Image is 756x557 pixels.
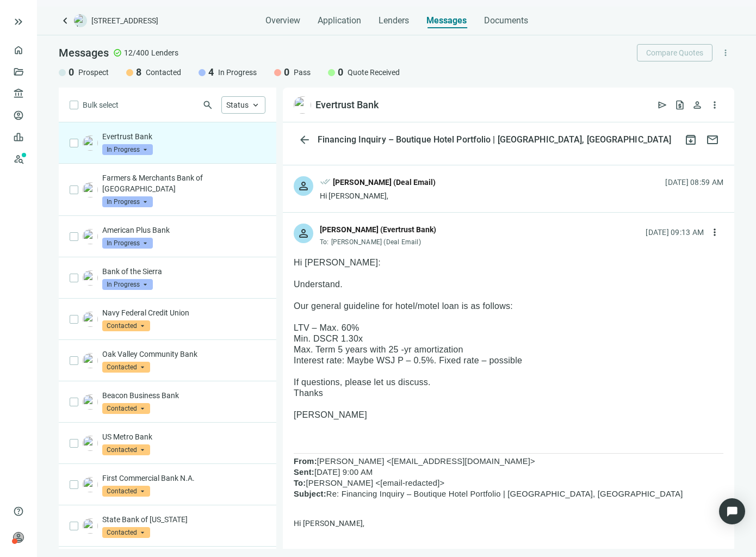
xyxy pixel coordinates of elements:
[102,390,265,401] p: Beacon Business Bank
[102,473,265,484] p: First Commercial Bank N.A.
[646,226,704,238] div: [DATE] 09:13 AM
[83,135,98,151] img: 6b279bbd-199a-4ae0-b21d-f0889f1d9a30
[348,67,400,78] span: Quote Received
[102,444,150,455] span: Contacted
[671,96,689,114] button: request_quote
[320,176,331,190] span: done_all
[379,15,409,26] span: Lenders
[102,527,150,538] span: Contacted
[102,320,150,331] span: Contacted
[124,47,149,58] span: 12/400
[320,224,436,236] div: [PERSON_NAME] (Evertrust Bank)
[298,133,311,146] span: arrow_back
[284,66,289,79] span: 0
[146,67,181,78] span: Contacted
[102,403,150,414] span: Contacted
[151,47,178,58] span: Lenders
[69,66,74,79] span: 0
[102,131,265,142] p: Evertrust Bank
[113,48,122,57] span: check_circle
[637,44,712,61] button: Compare Quotes
[315,134,673,145] div: Financing Inquiry – Boutique Hotel Portfolio | [GEOGRAPHIC_DATA], [GEOGRAPHIC_DATA]
[251,100,261,110] span: keyboard_arrow_up
[102,266,265,277] p: Bank of the Sierra
[333,176,436,188] div: [PERSON_NAME] (Deal Email)
[689,96,706,114] button: person
[59,14,72,27] a: keyboard_arrow_left
[102,486,150,497] span: Contacted
[706,224,723,241] button: more_vert
[426,15,467,26] span: Messages
[83,518,98,534] img: eb6a92f2-4c05-4fe1-a7fd-07f92a6999c6
[102,362,150,373] span: Contacted
[297,180,310,193] span: person
[702,129,723,151] button: mail
[13,88,21,99] span: account_balance
[83,229,98,244] img: 720ac5df-fe39-4a2d-a2b2-3b5ee5bb56c0
[665,176,723,188] div: [DATE] 08:59 AM
[719,498,745,524] div: Open Intercom Messenger
[74,14,87,27] img: deal-logo
[294,96,311,114] img: 6b279bbd-199a-4ae0-b21d-f0889f1d9a30
[136,66,141,79] span: 8
[102,225,265,236] p: American Plus Bank
[320,238,436,246] div: To:
[83,394,98,410] img: 5c4cde73-e5ed-4ad9-8ac1-8b05c1565bf6
[294,67,311,78] span: Pass
[102,238,153,249] span: In Progress
[102,172,265,194] p: Farmers & Merchants Bank of [GEOGRAPHIC_DATA]
[102,144,153,155] span: In Progress
[102,279,153,290] span: In Progress
[709,100,720,110] span: more_vert
[83,99,119,111] span: Bulk select
[102,196,153,207] span: In Progress
[657,100,668,110] span: send
[721,48,730,58] span: more_vert
[12,15,25,28] button: keyboard_double_arrow_right
[315,98,379,112] div: Evertrust Bank
[78,67,109,78] span: Prospect
[654,96,671,114] button: send
[83,182,98,197] img: dd440568-5371-484f-9320-930225aea96e
[83,436,98,451] img: 1c395672-3075-4ae1-8e4b-dd739d13a33a
[208,66,214,79] span: 4
[102,307,265,318] p: Navy Federal Credit Union
[102,431,265,442] p: US Metro Bank
[59,46,109,59] span: Messages
[684,133,697,146] span: archive
[83,353,98,368] img: ab456b0b-d325-4ba7-8133-c8cf2a5a9d59
[83,477,98,492] img: 8f7af8ac-002f-41e7-bdd2-a84852a4d84a
[717,44,734,61] button: more_vert
[226,101,249,109] span: Status
[320,190,436,201] div: Hi [PERSON_NAME],
[674,100,685,110] span: request_quote
[91,15,158,26] span: [STREET_ADDRESS]
[202,100,213,110] span: search
[706,96,723,114] button: more_vert
[692,100,703,110] span: person
[102,514,265,525] p: State Bank of [US_STATE]
[13,506,24,517] span: help
[331,238,421,246] span: [PERSON_NAME] (Deal Email)
[297,227,310,240] span: person
[83,270,98,286] img: 08e23b6e-0255-41a1-b0fb-1bedf445d0fb
[102,349,265,360] p: Oak Valley Community Bank
[265,15,300,26] span: Overview
[709,227,720,238] span: more_vert
[706,133,719,146] span: mail
[83,312,98,327] img: 82c0307b-1fef-4b9d-96a0-59297e25824d.png
[218,67,257,78] span: In Progress
[13,532,24,543] span: person
[318,15,361,26] span: Application
[338,66,343,79] span: 0
[294,129,315,151] button: arrow_back
[484,15,528,26] span: Documents
[680,129,702,151] button: archive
